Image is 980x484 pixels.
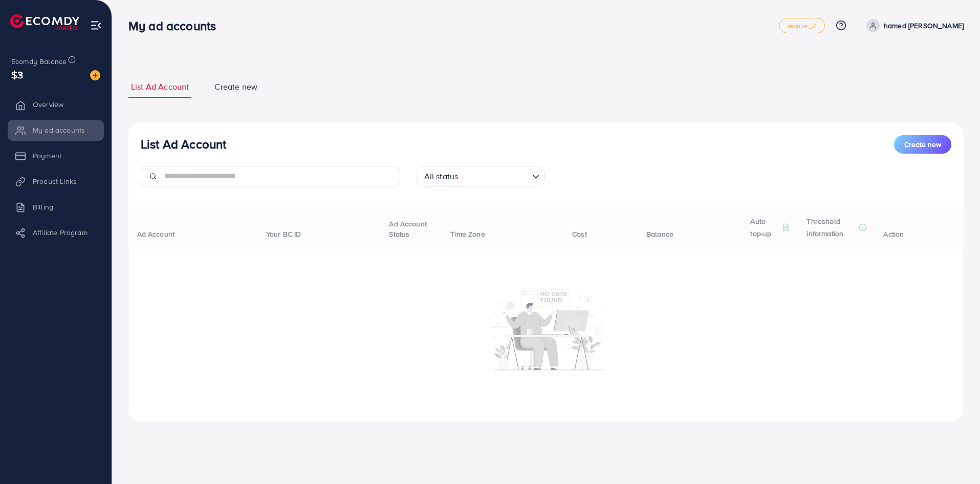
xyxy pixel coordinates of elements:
[128,18,224,33] h3: My ad accounts
[788,23,816,29] span: regular_2
[894,135,951,154] button: Create new
[90,19,102,31] img: menu
[11,56,67,67] span: Ecomdy Balance
[90,70,100,80] img: image
[422,169,461,184] span: All status
[10,14,79,30] img: logo
[141,137,226,152] h3: List Ad Account
[417,166,545,186] div: Search for option
[862,19,964,32] a: hamed [PERSON_NAME]
[11,67,23,82] span: $3
[214,81,257,93] span: Create new
[904,139,941,150] span: Create new
[461,167,528,184] input: Search for option
[779,18,825,33] a: regular_2
[884,19,964,32] p: hamed [PERSON_NAME]
[131,81,189,93] span: List Ad Account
